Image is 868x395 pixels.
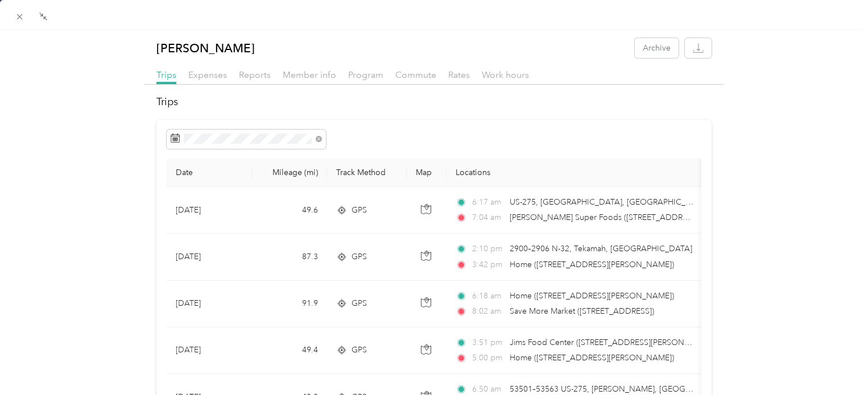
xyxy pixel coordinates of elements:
[472,243,505,255] span: 2:10 pm
[472,211,505,224] span: 7:04 am
[167,234,252,280] td: [DATE]
[510,338,716,347] span: Jims Food Center ([STREET_ADDRESS][PERSON_NAME])
[472,196,505,209] span: 6:17 am
[239,69,271,80] span: Reports
[510,291,674,301] span: Home ([STREET_ADDRESS][PERSON_NAME])
[510,213,764,222] span: [PERSON_NAME] Super Foods ([STREET_ADDRESS][PERSON_NAME])
[510,260,674,269] span: Home ([STREET_ADDRESS][PERSON_NAME])
[448,69,470,80] span: Rates
[510,384,741,394] span: 53501–53563 US-275, [PERSON_NAME], [GEOGRAPHIC_DATA]
[804,331,868,395] iframe: Everlance-gr Chat Button Frame
[167,159,252,187] th: Date
[510,244,692,253] span: 2900–2906 N-32, Tekamah, [GEOGRAPHIC_DATA]
[167,327,252,374] td: [DATE]
[252,327,327,374] td: 49.4
[156,38,255,58] p: [PERSON_NAME]
[167,187,252,234] td: [DATE]
[327,159,407,187] th: Track Method
[510,306,654,316] span: Save More Market ([STREET_ADDRESS])
[472,290,505,302] span: 6:18 am
[252,234,327,280] td: 87.3
[472,336,505,349] span: 3:51 pm
[395,69,436,80] span: Commute
[352,204,367,217] span: GPS
[407,159,447,187] th: Map
[188,69,227,80] span: Expenses
[472,259,505,271] span: 3:42 pm
[447,159,708,187] th: Locations
[348,69,383,80] span: Program
[472,305,505,318] span: 8:02 am
[252,281,327,327] td: 91.9
[156,94,711,110] h2: Trips
[635,38,679,58] button: Archive
[167,281,252,327] td: [DATE]
[156,69,176,80] span: Trips
[283,69,336,80] span: Member info
[510,353,674,363] span: Home ([STREET_ADDRESS][PERSON_NAME])
[472,352,505,364] span: 5:00 pm
[352,297,367,310] span: GPS
[352,344,367,356] span: GPS
[482,69,529,80] span: Work hours
[510,197,709,207] span: US-275, [GEOGRAPHIC_DATA], [GEOGRAPHIC_DATA]
[352,251,367,263] span: GPS
[252,187,327,234] td: 49.6
[252,159,327,187] th: Mileage (mi)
